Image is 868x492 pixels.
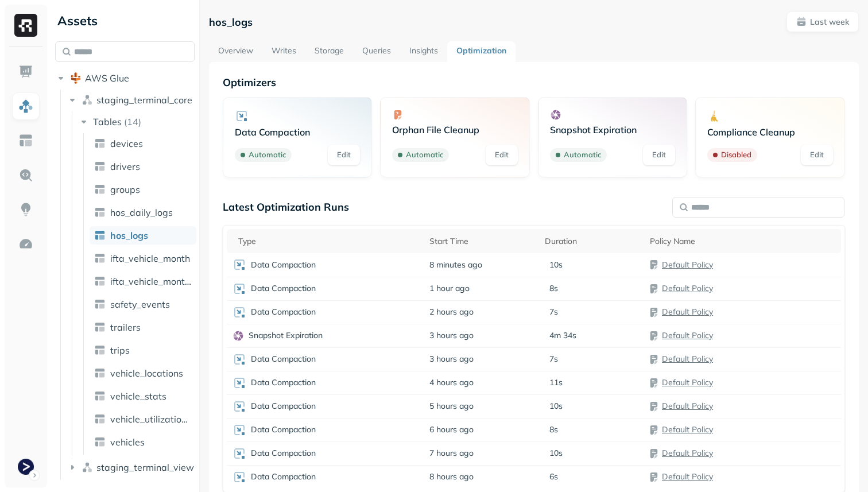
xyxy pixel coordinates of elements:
[662,259,713,270] a: Default Policy
[249,330,323,341] p: Snapshot Expiration
[110,436,145,448] span: vehicles
[110,207,173,218] span: hos_daily_logs
[90,410,196,428] a: vehicle_utilization_day
[305,41,353,62] a: Storage
[429,377,474,388] span: 4 hours ago
[545,236,638,247] div: Duration
[429,283,470,294] span: 1 hour ago
[662,448,713,458] a: Default Policy
[90,180,196,199] a: groups
[238,236,418,247] div: Type
[110,344,130,356] span: trips
[209,16,253,29] p: hos_logs
[223,76,845,89] p: Optimizers
[18,168,33,183] img: Query Explorer
[94,276,106,287] img: table
[662,471,713,482] a: Default Policy
[67,91,195,109] button: staging_terminal_core
[96,462,194,473] span: staging_terminal_view
[55,11,195,30] div: Assets
[94,138,106,149] img: table
[209,41,262,62] a: Overview
[251,259,316,270] p: Data Compaction
[90,341,196,359] a: trips
[643,145,675,165] a: Edit
[662,354,713,364] a: Default Policy
[94,436,106,448] img: table
[82,94,93,106] img: namespace
[94,344,106,356] img: table
[90,157,196,176] a: drivers
[549,259,563,270] p: 10s
[707,126,833,138] p: Compliance Cleanup
[721,149,751,161] p: Disabled
[223,200,349,214] p: Latest Optimization Runs
[429,354,474,365] span: 3 hours ago
[429,259,482,270] span: 8 minutes ago
[94,184,106,195] img: table
[251,377,316,388] p: Data Compaction
[110,276,192,287] span: ifta_vehicle_months
[85,72,129,84] span: AWS Glue
[549,377,563,388] p: 11s
[801,145,833,165] a: Edit
[262,41,305,62] a: Writes
[67,458,195,476] button: staging_terminal_view
[18,237,33,251] img: Optimization
[110,321,141,333] span: trailers
[94,321,106,333] img: table
[94,299,106,310] img: table
[549,448,563,459] p: 10s
[110,184,140,195] span: groups
[251,448,316,459] p: Data Compaction
[400,41,447,62] a: Insights
[429,236,533,247] div: Start Time
[90,249,196,268] a: ifta_vehicle_month
[429,471,474,482] span: 8 hours ago
[486,145,518,165] a: Edit
[429,330,474,341] span: 3 hours ago
[93,116,122,127] span: Tables
[90,387,196,405] a: vehicle_stats
[549,283,558,294] p: 8s
[18,202,33,217] img: Insights
[96,94,192,106] span: staging_terminal_core
[429,448,474,459] span: 7 hours ago
[429,401,474,412] span: 5 hours ago
[549,330,576,341] p: 4m 34s
[55,69,195,87] button: AWS Glue
[18,133,33,148] img: Asset Explorer
[90,134,196,153] a: devices
[94,390,106,402] img: table
[251,471,316,482] p: Data Compaction
[549,401,563,412] p: 10s
[406,149,443,161] p: Automatic
[447,41,516,62] a: Optimization
[90,364,196,382] a: vehicle_locations
[14,14,37,37] img: Ryft
[429,307,474,317] span: 2 hours ago
[564,149,601,161] p: Automatic
[662,401,713,411] a: Default Policy
[124,116,141,127] p: ( 14 )
[18,64,33,79] img: Dashboard
[110,367,183,379] span: vehicle_locations
[650,236,835,247] div: Policy Name
[810,17,849,28] p: Last week
[78,113,196,131] button: Tables(14)
[235,126,361,138] p: Data Compaction
[110,413,192,425] span: vehicle_utilization_day
[549,307,558,317] p: 7s
[90,226,196,245] a: hos_logs
[70,72,82,84] img: root
[328,145,360,165] a: Edit
[549,354,558,365] p: 7s
[249,149,286,161] p: Automatic
[251,283,316,294] p: Data Compaction
[110,299,170,310] span: safety_events
[429,424,474,435] span: 6 hours ago
[90,203,196,222] a: hos_daily_logs
[662,283,713,293] a: Default Policy
[82,462,93,473] img: namespace
[110,253,190,264] span: ifta_vehicle_month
